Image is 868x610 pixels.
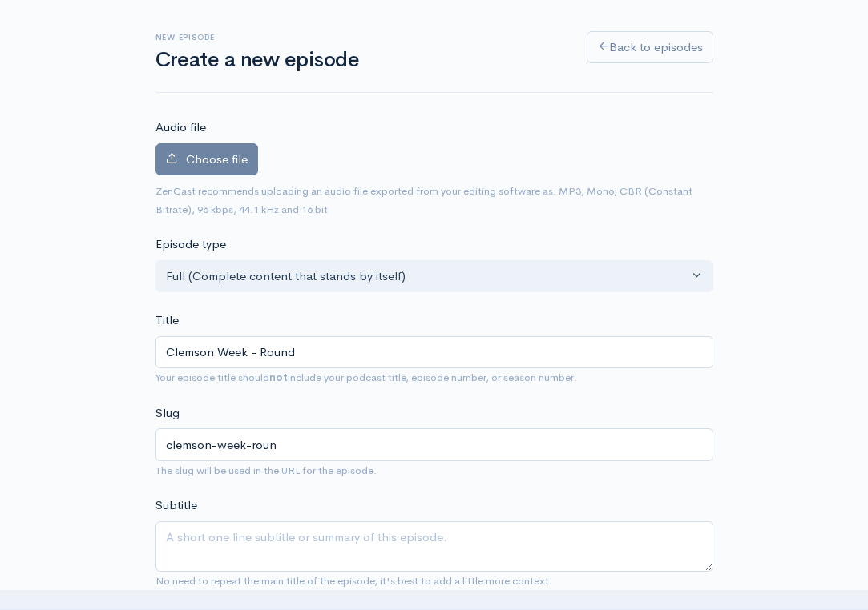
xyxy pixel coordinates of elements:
a: Back to episodes [587,31,713,64]
span: Choose file [186,151,248,167]
small: No need to repeat the main title of the episode, it's best to add a little more context. [155,574,552,588]
input: What is the episode's title? [155,336,713,369]
button: Full (Complete content that stands by itself) [155,260,713,293]
label: Subtitle [155,496,197,515]
div: Full (Complete content that stands by itself) [166,267,688,286]
small: The slug will be used in the URL for the episode. [155,464,377,477]
label: Title [155,311,179,330]
small: ZenCast recommends uploading an audio file exported from your editing software as: MP3, Mono, CBR... [155,184,692,216]
small: Your episode title should include your podcast title, episode number, or season number. [155,371,577,384]
input: title-of-episode [155,428,713,461]
label: Episode type [155,235,226,254]
h1: Create a new episode [155,49,567,72]
label: Slug [155,404,180,423]
strong: not [269,371,288,384]
label: Audio file [155,118,206,137]
h6: New episode [155,33,567,42]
